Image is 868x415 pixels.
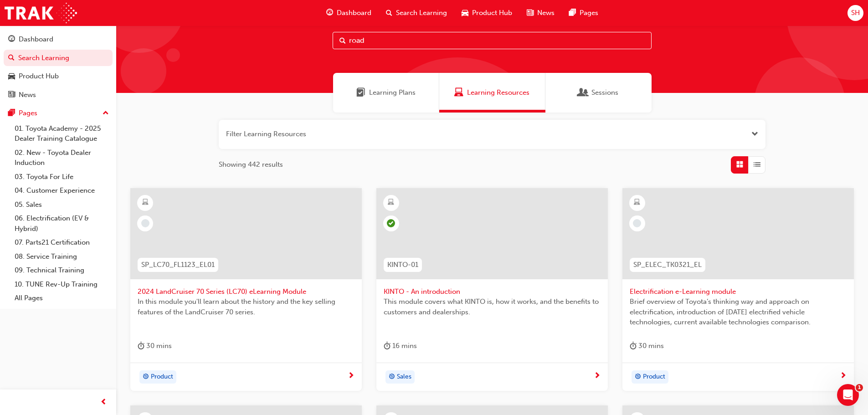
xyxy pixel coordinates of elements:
[856,384,863,391] span: 1
[594,372,601,380] span: next-icon
[333,73,439,113] a: Learning PlansLearning Plans
[633,219,641,227] span: learningRecordVerb_NONE-icon
[339,36,346,46] span: Search
[840,372,847,380] span: next-icon
[537,8,555,18] span: News
[472,8,512,18] span: Product Hub
[387,219,395,227] span: learningRecordVerb_PASS-icon
[319,4,379,22] a: guage-iconDashboard
[376,188,608,391] a: KINTO-01KINTO - An introductionThis module covers what KINTO is, how it works, and the benefits t...
[138,297,354,317] span: In this module you'll learn about the history and the key selling features of the LandCruiser 70 ...
[138,340,144,352] span: duration-icon
[333,32,652,49] input: Search...
[569,7,576,19] span: pages-icon
[8,54,15,62] span: search-icon
[622,188,854,391] a: SP_ELEC_TK0321_ELElectrification e-Learning moduleBrief overview of Toyota’s thinking way and app...
[8,91,15,99] span: news-icon
[151,372,173,382] span: Product
[138,340,172,352] div: 30 mins
[519,4,562,22] a: news-iconNews
[837,384,859,406] iframe: Intercom live chat
[142,197,149,209] span: learningResourceType_ELEARNING-icon
[337,8,371,18] span: Dashboard
[11,184,113,198] a: 04. Customer Experience
[4,50,113,67] a: Search Learning
[379,4,454,22] a: search-iconSearch Learning
[369,87,416,98] span: Learning Plans
[130,188,362,391] a: SP_LC70_FL1123_EL012024 LandCruiser 70 Series (LC70) eLearning ModuleIn this module you'll learn ...
[11,236,113,250] a: 07. Parts21 Certification
[630,340,664,352] div: 30 mins
[11,211,113,236] a: 06. Electrification (EV & Hybrid)
[389,371,395,383] span: target-icon
[4,68,113,85] a: Product Hub
[580,8,598,18] span: Pages
[454,87,463,98] span: Learning Resources
[19,34,53,45] div: Dashboard
[643,372,665,382] span: Product
[396,8,447,18] span: Search Learning
[847,5,863,21] button: SH
[634,197,640,209] span: learningResourceType_ELEARNING-icon
[384,297,601,317] span: This module covers what KINTO is, how it works, and the benefits to customers and dealerships.
[141,219,149,227] span: learningRecordVerb_NONE-icon
[384,340,390,352] span: duration-icon
[386,7,392,19] span: search-icon
[384,340,417,352] div: 16 mins
[736,159,743,170] span: Grid
[4,105,113,122] button: Pages
[754,159,760,170] span: List
[143,371,149,383] span: target-icon
[8,36,15,44] span: guage-icon
[384,287,601,297] span: KINTO - An introduction
[100,397,107,408] span: prev-icon
[751,129,758,139] button: Open the filter
[219,159,283,170] span: Showing 442 results
[8,72,15,81] span: car-icon
[579,87,588,98] span: Sessions
[591,87,618,98] span: Sessions
[356,87,365,98] span: Learning Plans
[462,7,468,19] span: car-icon
[4,31,113,48] a: Dashboard
[19,71,59,82] div: Product Hub
[630,287,847,297] span: Electrification e-Learning module
[11,277,113,292] a: 10. TUNE Rev-Up Training
[8,109,15,118] span: pages-icon
[545,73,652,113] a: SessionsSessions
[388,197,394,209] span: learningResourceType_ELEARNING-icon
[141,260,215,270] span: SP_LC70_FL1123_EL01
[454,4,519,22] a: car-iconProduct Hub
[4,29,113,105] button: DashboardSearch LearningProduct HubNews
[630,340,637,352] span: duration-icon
[11,146,113,170] a: 02. New - Toyota Dealer Induction
[138,287,354,297] span: 2024 LandCruiser 70 Series (LC70) eLearning Module
[630,297,847,328] span: Brief overview of Toyota’s thinking way and approach on electrification, introduction of [DATE] e...
[103,108,109,119] span: up-icon
[5,3,77,23] img: Trak
[633,260,702,270] span: SP_ELEC_TK0321_EL
[11,122,113,146] a: 01. Toyota Academy - 2025 Dealer Training Catalogue
[19,90,36,100] div: News
[527,7,534,19] span: news-icon
[348,372,354,380] span: next-icon
[11,291,113,305] a: All Pages
[387,260,418,270] span: KINTO-01
[562,4,606,22] a: pages-iconPages
[439,73,545,113] a: Learning ResourcesLearning Resources
[4,87,113,103] a: News
[19,108,37,118] div: Pages
[11,198,113,212] a: 05. Sales
[467,87,529,98] span: Learning Resources
[326,7,333,19] span: guage-icon
[851,8,860,18] span: SH
[635,371,641,383] span: target-icon
[11,250,113,264] a: 08. Service Training
[11,170,113,184] a: 03. Toyota For Life
[397,372,411,382] span: Sales
[11,263,113,277] a: 09. Technical Training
